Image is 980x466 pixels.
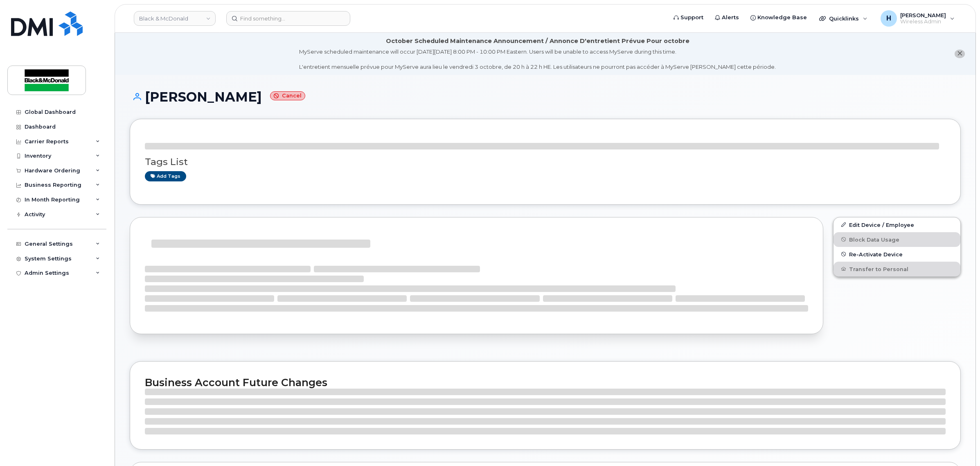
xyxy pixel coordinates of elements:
[386,37,689,45] div: October Scheduled Maintenance Announcement / Annonce D'entretient Prévue Pour octobre
[299,48,776,71] div: MyServe scheduled maintenance will occur [DATE][DATE] 8:00 PM - 10:00 PM Eastern. Users will be u...
[130,90,961,104] h1: [PERSON_NAME]
[145,157,946,167] h3: Tags List
[834,232,960,247] button: Block Data Usage
[834,262,960,276] button: Transfer to Personal
[834,247,960,262] button: Re-Activate Device
[849,251,903,257] span: Re-Activate Device
[955,50,965,58] button: close notification
[145,171,186,181] a: Add tags
[834,217,960,232] a: Edit Device / Employee
[145,376,946,389] h2: Business Account Future Changes
[270,91,305,101] small: Cancel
